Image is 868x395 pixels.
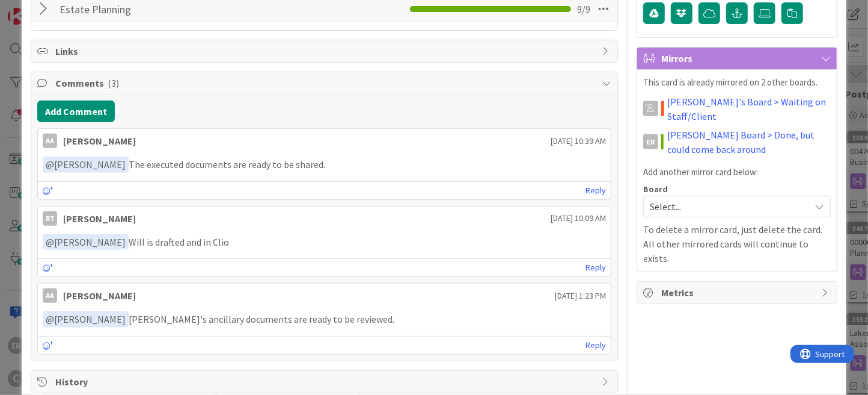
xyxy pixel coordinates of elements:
span: Select... [650,198,804,215]
a: Reply [585,338,606,353]
span: Board [643,185,668,193]
p: Add another mirror card below: [643,166,831,179]
p: Will is drafted and in Clio [43,234,606,250]
p: [PERSON_NAME]'s ancillary documents are ready to be reviewed. [43,311,606,328]
span: Support [25,2,55,16]
p: The executed documents are ready to be shared. [43,157,606,173]
span: @ [46,158,54,170]
span: [PERSON_NAME] [46,236,126,248]
div: [PERSON_NAME] [63,134,136,148]
div: ER [643,134,658,149]
span: [PERSON_NAME] [46,158,126,170]
div: AA [43,134,57,148]
span: Comments [55,76,596,90]
span: ( 3 ) [108,77,119,89]
span: @ [46,236,54,248]
span: Metrics [661,285,815,300]
span: @ [46,313,54,325]
span: [DATE] 10:39 AM [551,135,606,148]
a: [PERSON_NAME]'s Board > Waiting on Staff/Client [668,95,831,123]
span: [DATE] 1:23 PM [555,290,606,302]
a: [PERSON_NAME] Board > Done, but could come back around [667,128,831,157]
p: To delete a mirror card, just delete the card. All other mirrored cards will continue to exists. [643,222,831,266]
span: [PERSON_NAME] [46,313,126,325]
div: [PERSON_NAME] [63,288,136,303]
div: RT [43,211,57,226]
span: Links [55,44,596,58]
span: 9 / 9 [577,2,590,16]
div: AA [43,288,57,303]
span: [DATE] 10:09 AM [551,212,606,225]
a: Reply [585,183,606,198]
div: [PERSON_NAME] [63,211,136,226]
button: Add Comment [37,101,115,122]
p: This card is already mirrored on 2 other boards. [643,76,831,90]
a: Reply [585,260,606,275]
span: Mirrors [661,51,815,66]
span: History [55,375,596,389]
